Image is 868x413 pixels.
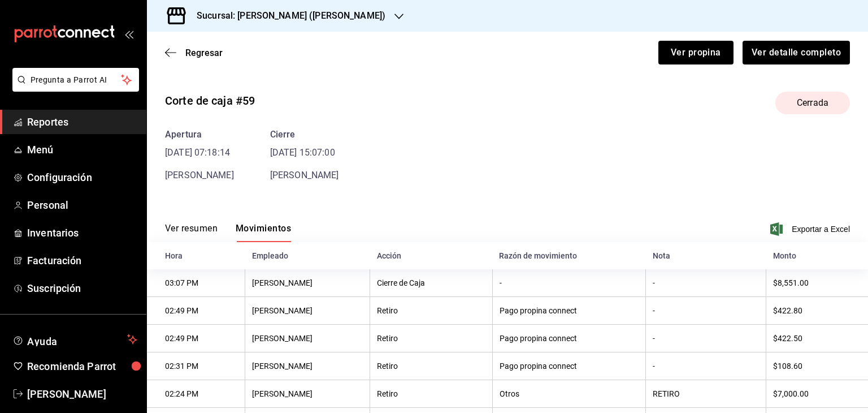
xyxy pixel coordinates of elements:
[790,96,835,110] span: Cerrada
[270,170,339,180] span: [PERSON_NAME]
[147,325,245,352] th: 02:49 PM
[147,242,245,269] th: Hora
[658,41,734,64] button: Ver propina
[8,82,139,94] a: Pregunta a Parrot AI
[27,333,123,346] span: Ayuda
[492,352,646,380] th: Pago propina connect
[185,48,223,58] span: Regresar
[646,297,766,325] th: -
[27,170,137,185] span: Configuración
[165,48,223,58] button: Regresar
[27,281,137,296] span: Suscripción
[743,41,850,64] button: Ver detalle completo
[147,352,245,380] th: 02:31 PM
[370,297,492,325] th: Retiro
[188,9,385,23] h3: Sucursal: [PERSON_NAME] ([PERSON_NAME])
[245,352,370,380] th: [PERSON_NAME]
[370,380,492,408] th: Retiro
[772,222,850,236] button: Exportar a Excel
[370,242,492,269] th: Acción
[370,325,492,352] th: Retiro
[147,269,245,297] th: 03:07 PM
[236,223,291,242] button: Movimientos
[245,380,370,408] th: [PERSON_NAME]
[270,128,339,141] div: Cierre
[147,297,245,325] th: 02:49 PM
[27,142,137,157] span: Menú
[492,242,646,269] th: Razón de movimiento
[12,68,139,92] button: Pregunta a Parrot AI
[766,269,868,297] th: $8,551.00
[27,197,137,213] span: Personal
[646,242,766,269] th: Nota
[31,74,121,86] span: Pregunta a Parrot AI
[370,352,492,380] th: Retiro
[766,325,868,352] th: $422.50
[245,242,370,269] th: Empleado
[147,380,245,408] th: 02:24 PM
[370,269,492,297] th: Cierre de Caja
[245,297,370,325] th: [PERSON_NAME]
[245,269,370,297] th: [PERSON_NAME]
[492,325,646,352] th: Pago propina connect
[165,146,234,160] time: [DATE] 07:18:14
[492,297,646,325] th: Pago propina connect
[165,128,234,141] div: Apertura
[27,114,137,130] span: Reportes
[646,380,766,408] th: RETIRO
[492,380,646,408] th: Otros
[646,352,766,380] th: -
[492,269,646,297] th: -
[766,297,868,325] th: $422.80
[27,386,137,402] span: [PERSON_NAME]
[165,92,255,109] div: Corte de caja #59
[165,223,218,242] button: Ver resumen
[766,242,868,269] th: Monto
[646,325,766,352] th: -
[165,223,291,242] div: navigation tabs
[270,146,339,160] time: [DATE] 15:07:00
[165,170,234,180] span: [PERSON_NAME]
[245,325,370,352] th: [PERSON_NAME]
[27,253,137,268] span: Facturación
[27,359,137,374] span: Recomienda Parrot
[766,380,868,408] th: $7,000.00
[124,29,133,38] button: open_drawer_menu
[646,269,766,297] th: -
[766,352,868,380] th: $108.60
[27,225,137,240] span: Inventarios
